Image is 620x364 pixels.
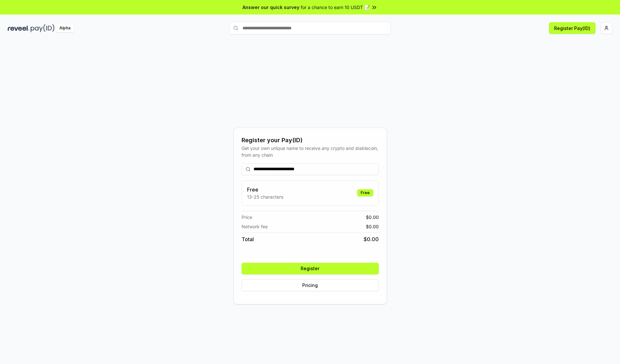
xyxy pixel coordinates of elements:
[243,4,299,11] span: Answer our quick survey
[301,4,370,11] span: for a chance to earn 10 USDT 📝
[366,214,379,221] span: $ 0.00
[364,235,379,243] span: $ 0.00
[247,193,283,200] p: 13-25 characters
[242,280,379,291] button: Pricing
[242,145,379,158] div: Get your own unique name to receive any crypto and stablecoin, from any chain
[56,24,74,32] div: Alpha
[242,136,379,145] div: Register your Pay(ID)
[242,235,254,243] span: Total
[549,22,595,34] button: Register Pay(ID)
[247,186,283,193] h3: Free
[357,189,373,196] div: Free
[8,24,29,32] img: reveel_dark
[242,263,379,274] button: Register
[242,214,252,221] span: Price
[366,223,379,230] span: $ 0.00
[31,24,55,32] img: pay_id
[242,223,268,230] span: Network fee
